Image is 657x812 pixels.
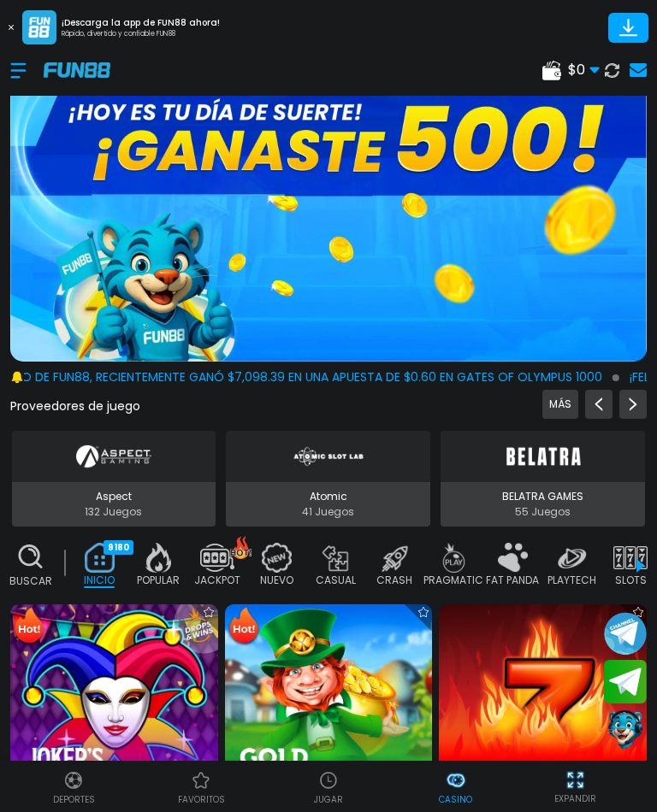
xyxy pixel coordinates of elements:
[10,768,138,806] a: DeportesDeportesDeportes
[53,793,95,806] p: Deportes
[554,543,589,573] img: playtech_off.webp
[260,573,293,588] p: NUEVO
[542,390,578,419] button: Previous providers
[137,573,180,588] p: POPULAR
[585,390,613,419] button: Previous providers
[7,429,222,528] button: Aspect
[613,543,648,573] img: slots_off.webp
[12,489,216,504] p: Aspect
[265,768,393,806] a: Casino JugarCasino JugarJUGAR
[12,606,46,647] img: Hot
[194,573,240,588] p: JACKPOT
[63,770,84,791] img: Deportes
[436,543,471,573] img: pragmatic_off.webp
[500,438,585,475] img: BELATRA GAMES
[314,793,343,806] p: JUGAR
[62,16,220,29] p: ¡Descarga la app de FUN88 ahora!
[76,438,151,475] img: Aspect
[554,792,596,805] p: EXPANDIR
[615,573,647,588] p: SLOTS
[225,604,433,812] img: Gold Party
[439,793,472,806] p: Casino
[568,60,600,80] span: $ 0
[318,770,339,791] img: Casino Jugar
[619,390,647,419] button: Next providers
[441,489,645,504] p: BELATRA GAMES
[200,543,234,573] img: jackpot_off.webp
[291,438,366,475] img: Atomic
[138,768,265,806] a: Casino FavoritosCasino Favoritosfavoritos
[227,606,261,647] img: Hot
[423,573,483,588] p: PRAGMATIC
[441,504,645,520] p: 55 Juegos
[221,429,435,528] button: Atomic
[318,543,352,573] img: casual_off.webp
[104,540,133,555] div: 9180
[178,793,225,806] p: favoritos
[604,611,647,656] button: Join telegram channel
[191,770,211,791] img: Casino Favoritos
[376,573,412,588] p: CRASH
[547,573,596,588] p: PLAYTECH
[565,769,586,791] img: hide
[439,604,647,812] img: Hellfire
[226,504,430,520] p: 41 Juegos
[10,397,140,415] button: Proveedores de juego
[12,504,216,520] p: 132 Juegos
[82,543,116,573] img: home_active.webp
[22,10,56,44] img: App Logo
[44,62,110,77] img: Company Logo
[226,489,430,504] p: Atomic
[604,660,647,704] button: Join telegram
[604,708,647,752] button: Contact customer service
[10,604,218,812] img: Joker's Jewels
[377,543,411,573] img: crash_off.webp
[9,574,52,589] p: Buscar
[316,573,356,588] p: CASUAL
[141,543,175,573] img: popular_off.webp
[259,543,293,573] img: new_off.webp
[435,429,650,528] button: BELATRA GAMES
[84,573,115,588] p: INICIO
[392,768,519,806] a: CasinoCasinoCasino
[495,543,530,573] img: fat_panda_off.webp
[62,29,220,39] p: Rápido, divertido y confiable FUN88
[486,573,539,588] p: FAT PANDA
[230,536,252,559] img: hot
[10,44,647,362] img: GANA hasta $500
